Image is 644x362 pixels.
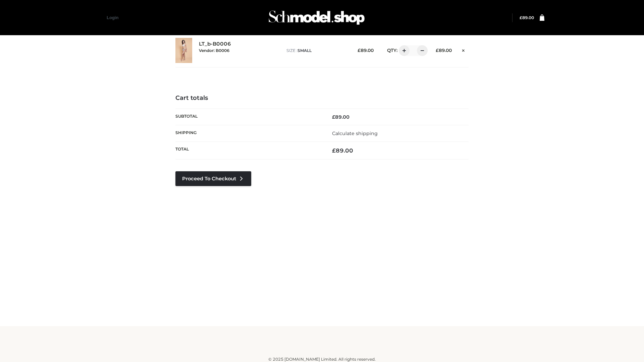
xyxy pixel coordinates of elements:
bdi: 89.00 [358,48,374,53]
bdi: 89.00 [436,48,452,53]
span: £ [520,15,522,20]
a: Login [107,15,118,20]
div: QTY: [380,45,425,56]
bdi: 89.00 [520,15,534,20]
th: Shipping [175,125,322,141]
p: size : [286,48,347,54]
span: £ [436,48,439,53]
a: Remove this item [459,45,469,54]
small: Vendor: B0006 [199,48,229,53]
a: Calculate shipping [332,130,378,136]
th: Total [175,142,322,160]
span: £ [332,114,335,120]
span: £ [332,147,336,154]
div: LT_b-B0006 [199,41,280,60]
a: £89.00 [520,15,534,20]
h4: Cart totals [175,95,469,102]
bdi: 89.00 [332,114,350,120]
span: SMALL [298,48,312,53]
span: £ [358,48,361,53]
bdi: 89.00 [332,147,353,154]
th: Subtotal [175,109,322,125]
a: Proceed to Checkout [175,171,251,186]
img: Schmodel Admin 964 [266,4,367,31]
